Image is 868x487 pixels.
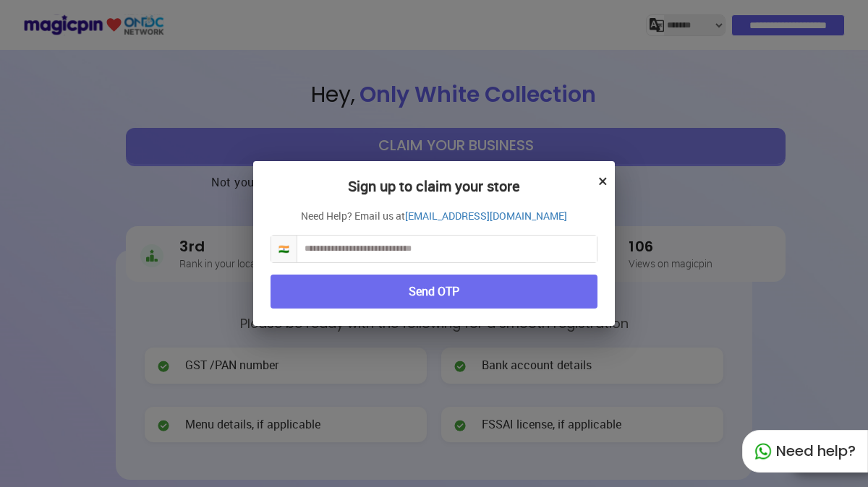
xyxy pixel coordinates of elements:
[271,236,297,262] span: 🇮🇳
[754,443,772,460] img: whatapp_green.7240e66a.svg
[271,209,597,223] p: Need Help? Email us at
[405,209,567,223] a: [EMAIL_ADDRESS][DOMAIN_NAME]
[271,178,597,209] h2: Sign up to claim your store
[271,275,597,309] button: Send OTP
[742,430,868,473] div: Need help?
[598,168,608,193] button: ×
